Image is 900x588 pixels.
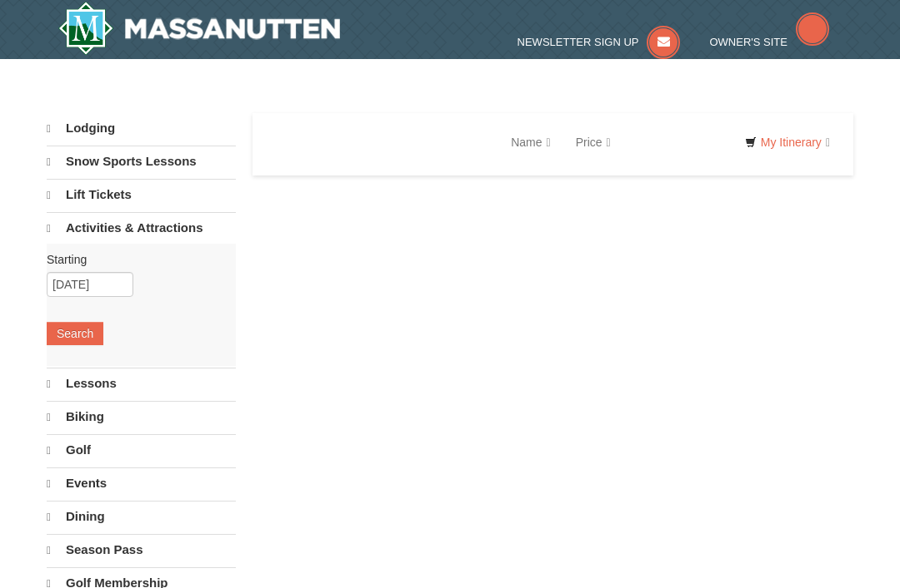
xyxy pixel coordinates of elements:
[47,212,236,244] a: Activities & Attractions
[47,501,236,532] a: Dining
[47,368,236,399] a: Lessons
[563,126,623,159] a: Price
[47,179,236,210] a: Lift Tickets
[47,534,236,566] a: Season Pass
[517,36,639,48] span: Newsletter Sign Up
[47,251,223,268] label: Starting
[47,401,236,432] a: Biking
[498,126,562,159] a: Name
[58,2,340,55] a: Massanutten Resort
[58,2,340,55] img: Massanutten Resort Logo
[734,130,841,155] a: My Itinerary
[47,467,236,499] a: Events
[517,36,681,48] a: Newsletter Sign Up
[709,36,787,48] span: Owner's Site
[47,322,103,345] button: Search
[47,146,236,177] a: Snow Sports Lessons
[47,434,236,466] a: Golf
[47,113,236,144] a: Lodging
[709,36,829,48] a: Owner's Site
